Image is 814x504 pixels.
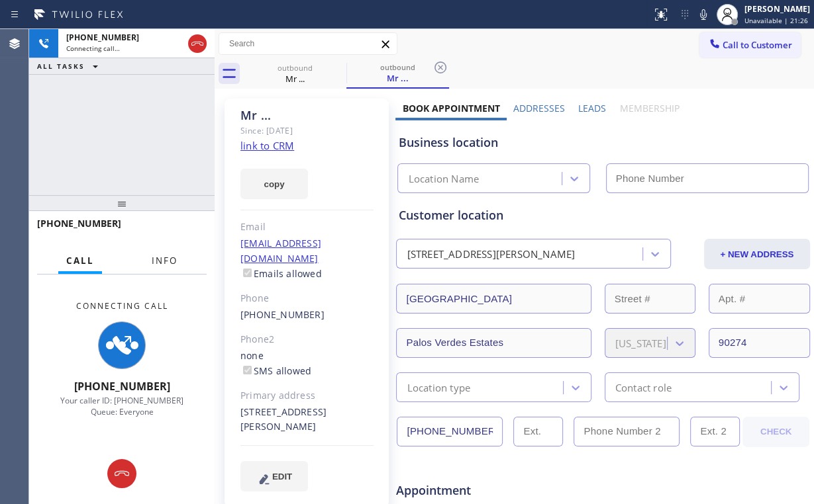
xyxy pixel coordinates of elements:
[240,123,374,138] div: Since: [DATE]
[60,395,183,417] span: Your caller ID: [PHONE_NUMBER] Queue: Everyone
[615,380,672,395] div: Contact role
[66,44,120,53] span: Connecting call…
[152,255,178,267] span: Info
[58,248,102,274] button: Call
[245,63,345,73] div: outbound
[272,472,292,482] span: EDIT
[240,267,322,280] label: Emails allowed
[513,417,563,446] input: Ext.
[240,220,374,235] div: Email
[744,3,810,15] div: [PERSON_NAME]
[245,73,345,85] div: Mr ...
[398,134,807,151] div: Business location
[396,328,591,358] input: City
[240,108,374,123] div: Mr ...
[76,300,168,312] span: Connecting Call
[348,62,448,72] div: outbound
[513,102,565,114] label: Addresses
[407,247,575,262] div: [STREET_ADDRESS][PERSON_NAME]
[396,284,591,314] input: Address
[407,380,470,395] div: Location type
[29,58,111,74] button: ALL TASKS
[240,388,374,403] div: Primary address
[74,379,170,394] span: [PHONE_NUMBER]
[37,217,121,230] span: [PHONE_NUMBER]
[240,405,374,435] div: [STREET_ADDRESS][PERSON_NAME]
[219,33,397,54] input: Search
[403,102,500,114] label: Book Appointment
[243,269,252,277] input: Emails allowed
[348,72,448,84] div: Mr ...
[694,5,713,24] button: Mute
[723,39,792,51] span: Call to Customer
[240,349,374,379] div: none
[66,255,94,267] span: Call
[620,102,680,114] label: Membership
[704,239,810,269] button: + NEW ADDRESS
[240,332,374,347] div: Phone2
[398,206,807,224] div: Customer location
[709,284,810,314] input: Apt. #
[742,417,809,447] button: CHECK
[690,417,740,446] input: Ext. 2
[578,102,606,114] label: Leads
[243,366,252,374] input: SMS allowed
[699,32,801,58] button: Call to Customer
[240,237,321,265] a: [EMAIL_ADDRESS][DOMAIN_NAME]
[240,461,308,491] button: EDIT
[408,171,479,187] div: Location Name
[606,163,809,193] input: Phone Number
[574,417,680,446] input: Phone Number 2
[37,62,85,71] span: ALL TASKS
[240,139,294,152] a: link to CRM
[744,16,808,25] span: Unavailable | 21:26
[188,34,207,53] button: Hang up
[240,308,325,321] a: [PHONE_NUMBER]
[240,169,308,199] button: copy
[348,59,448,87] div: Mr ...
[605,284,695,314] input: Street #
[396,482,532,499] span: Appointment
[240,291,374,306] div: Phone
[144,248,185,274] button: Info
[107,459,136,488] button: Hang up
[66,32,139,43] span: [PHONE_NUMBER]
[240,364,311,377] label: SMS allowed
[397,417,503,446] input: Phone Number
[245,59,345,89] div: Mr ...
[709,328,810,358] input: ZIP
